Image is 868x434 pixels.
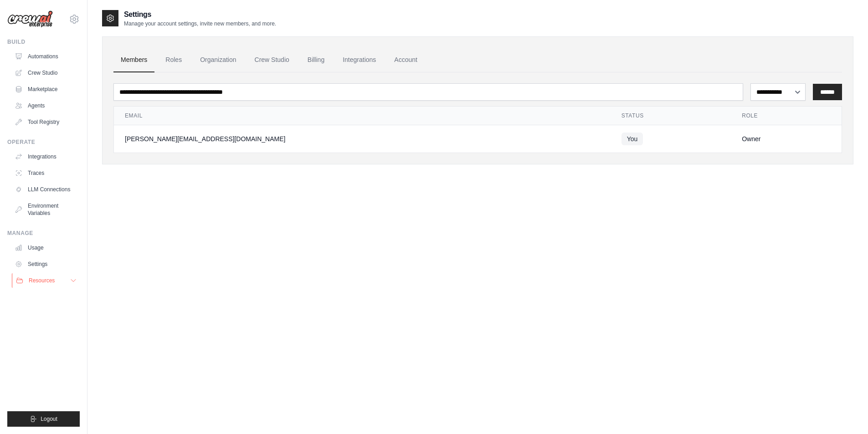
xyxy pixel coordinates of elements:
th: Status [611,107,731,125]
a: Crew Studio [11,66,80,80]
button: Logout [7,411,80,427]
span: You [621,133,643,145]
a: Marketplace [11,82,80,97]
a: LLM Connections [11,182,80,197]
th: Role [731,107,842,125]
a: Traces [11,166,80,180]
a: Organization [193,48,243,72]
span: Resources [29,277,55,284]
p: Manage your account settings, invite new members, and more. [124,20,276,27]
th: Email [114,107,611,125]
a: Automations [11,49,80,64]
a: Usage [11,240,80,255]
div: [PERSON_NAME][EMAIL_ADDRESS][DOMAIN_NAME] [125,134,600,143]
a: Billing [300,48,332,72]
a: Environment Variables [11,199,80,220]
a: Settings [11,257,80,271]
a: Tool Registry [11,115,80,129]
img: Logo [7,10,53,28]
a: Integrations [335,48,383,72]
a: Members [113,48,154,72]
a: Roles [158,48,189,72]
span: Logout [41,415,57,423]
a: Agents [11,98,80,113]
button: Resources [12,273,81,288]
div: Build [7,38,80,46]
a: Account [387,48,425,72]
div: Owner [742,134,831,143]
h2: Settings [124,9,276,20]
div: Operate [7,138,80,146]
div: Manage [7,230,80,237]
a: Crew Studio [247,48,297,72]
a: Integrations [11,149,80,164]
